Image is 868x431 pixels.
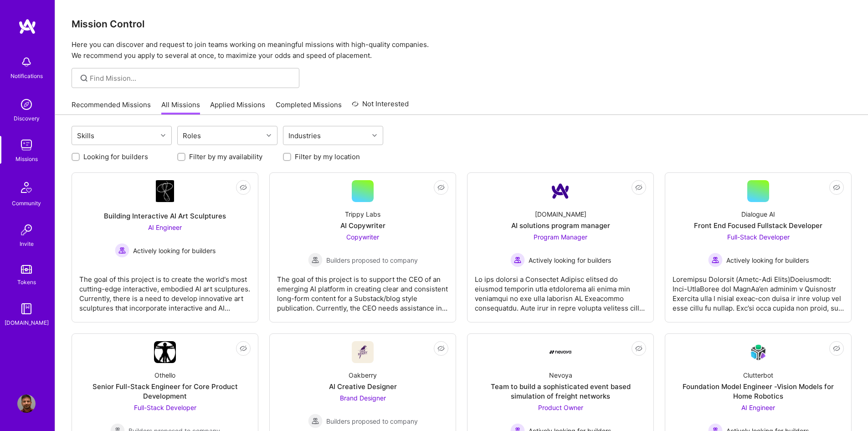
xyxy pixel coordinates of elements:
div: AI Creative Designer [329,382,397,391]
label: Filter by my availability [189,152,262,161]
i: icon EyeClosed [240,345,247,352]
div: Community [12,198,41,208]
label: Filter by my location [295,152,360,161]
div: Discovery [14,114,40,123]
a: Not Interested [352,99,409,115]
a: User Avatar [15,395,38,413]
div: Skills [75,129,97,142]
i: icon EyeClosed [240,184,247,191]
img: teamwork [17,136,36,154]
span: Builders proposed to company [326,255,418,265]
div: AI solutions program manager [511,221,610,230]
div: Nevoya [549,370,572,380]
span: Full-Stack Developer [727,233,790,241]
span: Builders proposed to company [326,416,418,426]
input: Find Mission... [90,73,293,83]
div: Othello [154,370,175,380]
img: Company Logo [550,180,571,202]
i: icon Chevron [267,133,271,138]
span: AI Engineer [741,404,775,411]
div: Industries [286,129,323,142]
img: Company Logo [156,180,174,202]
i: icon SearchGrey [79,73,89,83]
a: Company Logo[DOMAIN_NAME]AI solutions program managerProgram Manager Actively looking for builder... [475,180,646,315]
p: Here you can discover and request to join teams working on meaningful missions with high-quality ... [72,39,852,61]
a: Trippy LabsAI CopywriterCopywriter Builders proposed to companyBuilders proposed to companyThe go... [277,180,448,315]
div: Invite [20,239,34,249]
div: [DOMAIN_NAME] [5,318,49,327]
img: Community [15,177,37,198]
span: Actively looking for builders [529,255,611,265]
div: Lo ips dolorsi a Consectet Adipisc elitsed do eiusmod temporin utla etdolorema ali enima min veni... [475,267,646,313]
div: Roles [180,129,203,142]
h3: Mission Control [72,18,852,30]
div: Building Interactive AI Art Sculptures [104,211,226,221]
a: Applied Missions [210,100,265,115]
img: tokens [21,265,32,274]
a: Recommended Missions [72,100,151,115]
i: icon Chevron [161,133,165,138]
img: Company Logo [550,350,571,354]
img: discovery [17,95,36,114]
img: Actively looking for builders [708,253,723,267]
img: logo [18,18,36,35]
a: Dialogue AIFront End Focused Fullstack DeveloperFull-Stack Developer Actively looking for builder... [673,180,844,315]
i: icon EyeClosed [437,184,445,191]
i: icon EyeClosed [437,345,445,352]
img: Company Logo [747,342,769,363]
div: Trippy Labs [345,209,380,219]
div: Missions [15,154,38,164]
div: Front End Focused Fullstack Developer [694,221,822,230]
div: Loremipsu Dolorsit (Ametc-Adi Elits)Doeiusmodt: Inci-UtlaBoree dol MagnAa’en adminim v Quisnostr ... [673,267,844,313]
i: icon EyeClosed [635,184,642,191]
a: Completed Missions [276,100,342,115]
span: Actively looking for builders [133,246,216,255]
img: User Avatar [17,395,36,413]
a: Company LogoBuilding Interactive AI Art SculpturesAI Engineer Actively looking for buildersActive... [79,180,251,315]
i: icon EyeClosed [833,184,840,191]
img: Invite [17,221,36,239]
span: Brand Designer [340,394,386,402]
img: Builders proposed to company [308,414,323,428]
i: icon EyeClosed [635,345,642,352]
span: Full-Stack Developer [134,404,196,411]
img: Actively looking for builders [510,253,525,267]
img: Actively looking for builders [115,243,129,258]
span: AI Engineer [148,223,182,231]
div: The goal of this project is to create the world's most cutting-edge interactive, embodied AI art ... [79,267,251,313]
div: Senior Full-Stack Engineer for Core Product Development [79,382,251,401]
div: Foundation Model Engineer -Vision Models for Home Robotics [673,382,844,401]
img: guide book [17,300,36,318]
div: [DOMAIN_NAME] [535,209,586,219]
i: icon Chevron [372,133,377,138]
div: Notifications [10,71,43,81]
img: bell [17,53,36,71]
div: AI Copywriter [340,221,385,230]
div: Oakberry [349,370,377,380]
div: Tokens [17,277,36,287]
div: Team to build a sophisticated event based simulation of freight networks [475,382,646,401]
div: The goal of this project is to support the CEO of an emerging AI platform in creating clear and c... [277,267,448,313]
span: Actively looking for builders [726,255,809,265]
a: All Missions [161,100,200,115]
label: Looking for builders [83,152,148,161]
span: Product Owner [538,404,583,411]
img: Company Logo [352,341,374,363]
div: Dialogue AI [741,209,775,219]
span: Program Manager [534,233,587,241]
img: Company Logo [154,341,176,363]
div: Clutterbot [743,370,773,380]
img: Builders proposed to company [308,253,323,267]
span: Copywriter [346,233,379,241]
i: icon EyeClosed [833,345,840,352]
